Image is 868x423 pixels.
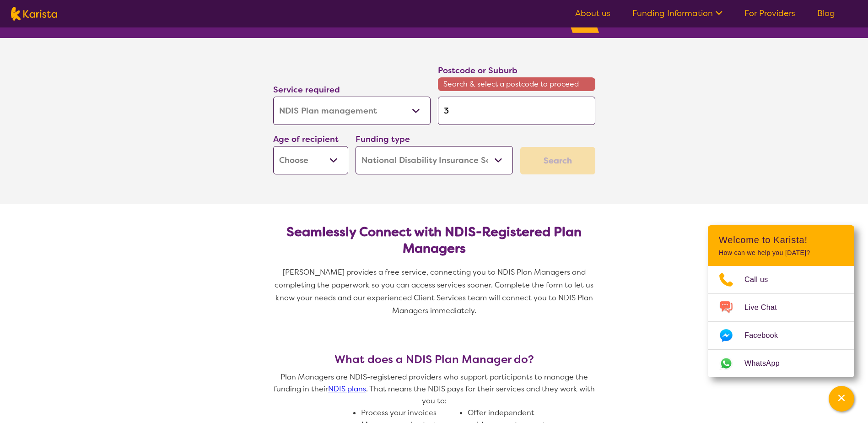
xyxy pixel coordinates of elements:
span: Facebook [744,329,789,342]
label: Funding type [356,134,410,145]
a: Funding Information [632,8,722,19]
label: Postcode or Suburb [438,65,518,76]
span: WhatsApp [744,357,791,370]
li: Process your invoices [361,407,460,419]
button: Channel Menu [829,386,854,412]
h3: What does a NDIS Plan Manager do? [270,353,599,366]
span: [PERSON_NAME] provides a free service, connecting you to NDIS Plan Managers and completing the pa... [275,267,595,315]
span: Search & select a postcode to proceed [438,77,595,91]
span: Live Chat [744,301,788,315]
div: Channel Menu [708,225,854,377]
a: For Providers [744,8,795,19]
a: Blog [817,8,835,19]
a: About us [575,8,610,19]
p: How can we help you [DATE]? [719,249,843,257]
a: Web link opens in a new tab. [708,350,854,377]
span: Call us [744,273,779,287]
img: Karista logo [11,7,57,21]
input: Type [438,97,595,125]
ul: Choose channel [708,266,854,377]
label: Service required [273,84,340,95]
h2: Welcome to Karista! [719,234,843,245]
h2: Seamlessly Connect with NDIS-Registered Plan Managers [280,224,588,257]
p: Plan Managers are NDIS-registered providers who support participants to manage the funding in the... [270,371,599,407]
a: NDIS plans [328,384,366,394]
label: Age of recipient [273,134,339,145]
